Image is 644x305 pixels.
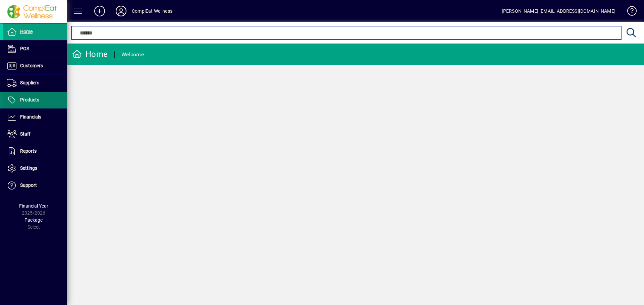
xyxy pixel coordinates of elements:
a: Reports [3,143,67,160]
span: Customers [20,63,43,68]
span: Financials [20,114,41,120]
span: Support [20,182,37,188]
span: Reports [20,148,37,154]
div: [PERSON_NAME] [EMAIL_ADDRESS][DOMAIN_NAME] [502,6,615,16]
a: Knowledge Base [622,1,636,23]
a: Settings [3,160,67,177]
a: Products [3,92,67,108]
a: POS [3,41,67,57]
a: Financials [3,109,67,126]
span: Home [20,29,33,34]
a: Staff [3,126,67,143]
div: ComplEat Wellness [132,6,172,16]
span: Financial Year [19,203,48,209]
span: POS [20,46,29,51]
span: Products [20,97,39,102]
span: Suppliers [20,80,39,85]
button: Profile [110,5,132,17]
div: Home [72,49,108,60]
span: Staff [20,131,31,137]
a: Customers [3,58,67,74]
div: Welcome [121,49,144,60]
a: Suppliers [3,75,67,91]
span: Package [24,217,43,223]
button: Add [89,5,110,17]
a: Support [3,177,67,194]
span: Settings [20,165,37,171]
